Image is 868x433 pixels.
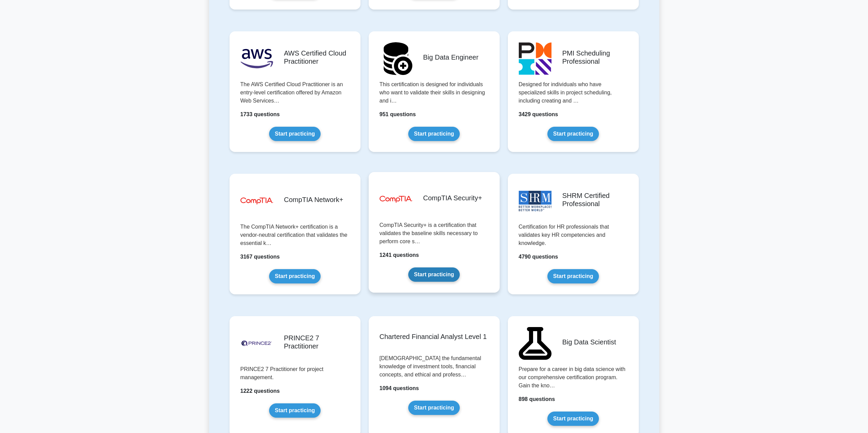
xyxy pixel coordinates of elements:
[408,401,460,415] a: Start practicing
[408,267,460,282] a: Start practicing
[269,403,321,418] a: Start practicing
[269,269,321,283] a: Start practicing
[547,412,599,426] a: Start practicing
[269,127,321,141] a: Start practicing
[547,269,599,283] a: Start practicing
[547,127,599,141] a: Start practicing
[408,127,460,141] a: Start practicing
